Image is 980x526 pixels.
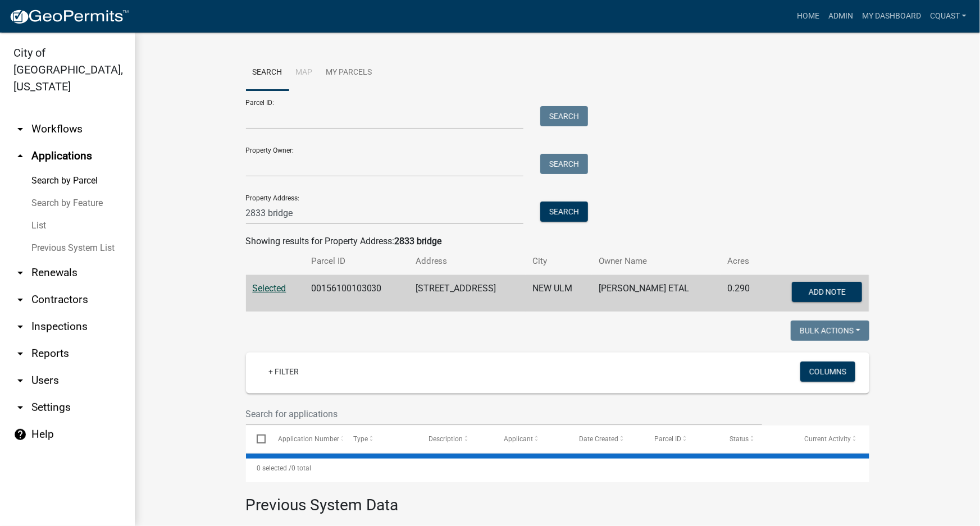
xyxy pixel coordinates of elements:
[13,149,27,163] i: arrow_drop_up
[304,275,409,312] td: 00156100103030
[644,426,719,452] datatable-header-cell: Parcel ID
[721,275,765,312] td: 0.290
[800,362,855,382] button: Columns
[259,362,308,382] a: + Filter
[540,106,588,126] button: Search
[246,482,869,517] h3: Previous System Data
[246,402,763,426] input: Search for applications
[418,426,493,452] datatable-header-cell: Description
[13,293,27,307] i: arrow_drop_down
[926,6,971,27] a: cquast
[13,428,27,441] i: help
[792,6,824,27] a: Home
[246,55,289,91] a: Search
[719,426,794,452] datatable-header-cell: Status
[304,248,409,275] th: Parcel ID
[526,275,592,312] td: NEW ULM
[320,55,379,91] a: My Parcels
[540,154,588,174] button: Search
[730,435,749,443] span: Status
[246,454,869,482] div: 0 total
[13,347,27,360] i: arrow_drop_down
[592,275,721,312] td: [PERSON_NAME] ETAL
[429,435,463,443] span: Description
[343,426,418,452] datatable-header-cell: Type
[858,6,926,27] a: My Dashboard
[395,236,442,246] strong: 2833 bridge
[13,122,27,136] i: arrow_drop_down
[246,235,869,248] div: Showing results for Property Address:
[654,435,681,443] span: Parcel ID
[504,435,533,443] span: Applicant
[592,248,721,275] th: Owner Name
[794,426,869,452] datatable-header-cell: Current Activity
[409,275,526,312] td: [STREET_ADDRESS]
[267,426,343,452] datatable-header-cell: Application Number
[253,283,286,294] a: Selected
[791,321,869,341] button: Bulk Actions
[721,248,765,275] th: Acres
[13,266,27,280] i: arrow_drop_down
[568,426,644,452] datatable-header-cell: Date Created
[278,435,339,443] span: Application Number
[579,435,618,443] span: Date Created
[409,248,526,275] th: Address
[13,374,27,387] i: arrow_drop_down
[540,202,588,222] button: Search
[493,426,568,452] datatable-header-cell: Applicant
[792,282,862,302] button: Add Note
[13,320,27,333] i: arrow_drop_down
[246,426,267,452] datatable-header-cell: Select
[824,6,858,27] a: Admin
[257,464,291,472] span: 0 selected /
[809,287,846,296] span: Add Note
[13,401,27,414] i: arrow_drop_down
[353,435,368,443] span: Type
[805,435,851,443] span: Current Activity
[526,248,592,275] th: City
